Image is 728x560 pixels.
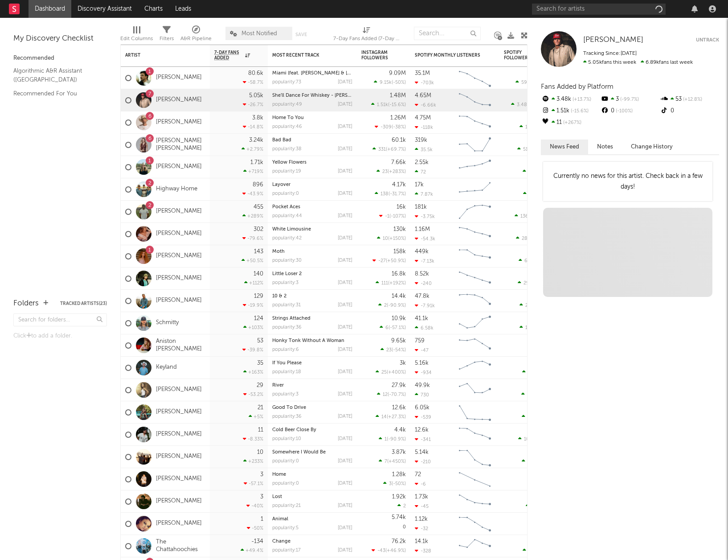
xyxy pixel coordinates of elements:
[571,97,591,102] span: +13.7 %
[415,191,433,197] div: 7.87k
[455,401,495,424] svg: Chart title
[455,67,495,89] svg: Chart title
[376,414,406,420] div: ( )
[390,115,406,121] div: 1.26M
[390,192,405,197] span: -31.7 %
[583,60,693,65] span: 6.89k fans last week
[338,325,352,330] div: [DATE]
[272,205,300,210] a: Pocket Aces
[242,191,263,197] div: -43.9 %
[253,182,263,188] div: 896
[569,109,589,114] span: -15.6 %
[415,280,432,286] div: -240
[254,226,263,232] div: 302
[455,290,495,312] svg: Chart title
[249,414,263,420] div: +5 %
[160,33,174,44] div: Filters
[660,94,719,105] div: 53
[415,303,435,309] div: -7.91k
[415,102,436,108] div: -6.66k
[400,360,406,366] div: 3k
[385,214,389,219] span: -1
[390,93,406,99] div: 1.48M
[600,94,659,105] div: 3
[272,160,307,165] a: Yellow Flowers
[415,414,431,420] div: -539
[13,313,107,326] input: Search for folders...
[385,325,389,330] span: 6
[243,325,263,330] div: +103 %
[242,213,263,219] div: +289 %
[696,36,719,45] button: Untrack
[272,138,352,143] div: Bad Bad
[272,71,352,76] div: Miami (feat. Lil Wayne & Rick Ross)
[338,191,352,196] div: [DATE]
[415,115,431,121] div: 4.75M
[415,169,426,175] div: 72
[243,391,263,397] div: -53.2 %
[541,94,600,105] div: 3.48k
[389,236,405,241] span: +150 %
[415,236,435,242] div: -54.3k
[583,36,643,45] a: [PERSON_NAME]
[415,124,433,130] div: -118k
[272,236,302,241] div: popularity: 42
[156,230,202,238] a: [PERSON_NAME]
[388,303,405,308] span: -90.9 %
[120,33,153,44] div: Edit Columns
[541,140,588,154] button: News Feed
[156,453,202,461] a: [PERSON_NAME]
[272,472,286,477] a: Home
[379,213,406,219] div: ( )
[272,517,288,522] a: Animal
[378,147,386,152] span: 331
[387,259,405,264] span: +50.9 %
[295,32,307,37] button: Save
[243,79,263,85] div: -58.7 %
[372,146,406,152] div: ( )
[382,169,388,174] span: 23
[241,146,263,152] div: +2.79 %
[272,494,282,499] a: Lost
[156,408,202,416] a: [PERSON_NAME]
[383,236,388,241] span: 10
[415,338,425,344] div: 759
[393,249,406,255] div: 158k
[583,51,637,56] span: Tracking Since: [DATE]
[156,96,202,104] a: [PERSON_NAME]
[272,249,285,254] a: Moth
[511,102,548,107] div: ( )
[455,357,495,379] svg: Chart title
[272,191,299,196] div: popularity: 0
[384,303,387,308] span: 2
[516,235,548,241] div: ( )
[392,271,406,277] div: 16.8k
[272,316,352,321] div: Strings Attached
[257,383,263,388] div: 29
[160,22,174,48] div: Filters
[588,140,622,154] button: Notes
[272,405,306,410] a: Good To Drive
[372,258,406,264] div: ( )
[272,272,302,276] a: Little Loser 2
[388,370,405,375] span: +400 %
[272,347,299,352] div: popularity: 6
[338,414,352,419] div: [DATE]
[272,361,302,366] a: If You Please
[392,383,406,388] div: 27.9k
[13,89,98,99] a: Recommended For You
[156,475,202,483] a: [PERSON_NAME]
[378,302,406,308] div: ( )
[415,249,429,255] div: 449k
[272,169,301,174] div: popularity: 19
[243,169,263,174] div: +719 %
[272,258,302,263] div: popularity: 30
[272,214,302,218] div: popularity: 44
[272,115,304,120] a: Home To You
[156,208,202,215] a: [PERSON_NAME]
[272,414,302,419] div: popularity: 36
[455,379,495,401] svg: Chart title
[415,258,434,264] div: -7.13k
[522,236,530,241] span: 283
[156,431,202,438] a: [PERSON_NAME]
